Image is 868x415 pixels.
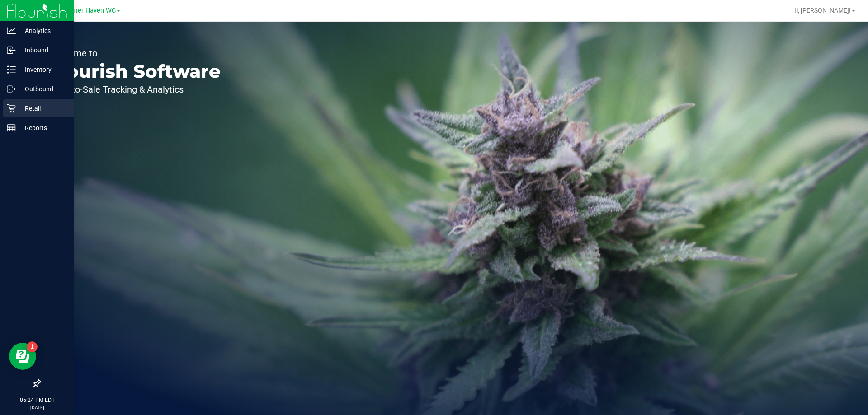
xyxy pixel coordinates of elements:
[16,25,70,36] p: Analytics
[7,46,16,55] inline-svg: Inbound
[49,49,221,58] p: Welcome to
[16,103,70,114] p: Retail
[4,404,70,411] p: [DATE]
[7,26,16,35] inline-svg: Analytics
[4,396,70,404] p: 05:24 PM EDT
[16,64,70,75] p: Inventory
[64,7,116,14] span: Winter Haven WC
[7,65,16,74] inline-svg: Inventory
[7,104,16,113] inline-svg: Retail
[49,62,221,80] p: Flourish Software
[16,84,70,94] p: Outbound
[16,45,70,56] p: Inbound
[7,84,16,93] inline-svg: Outbound
[792,7,851,14] span: Hi, [PERSON_NAME]!
[16,122,70,133] p: Reports
[9,343,36,370] iframe: Resource center
[7,123,16,132] inline-svg: Reports
[49,85,221,94] p: Seed-to-Sale Tracking & Analytics
[27,341,38,352] iframe: Resource center unread badge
